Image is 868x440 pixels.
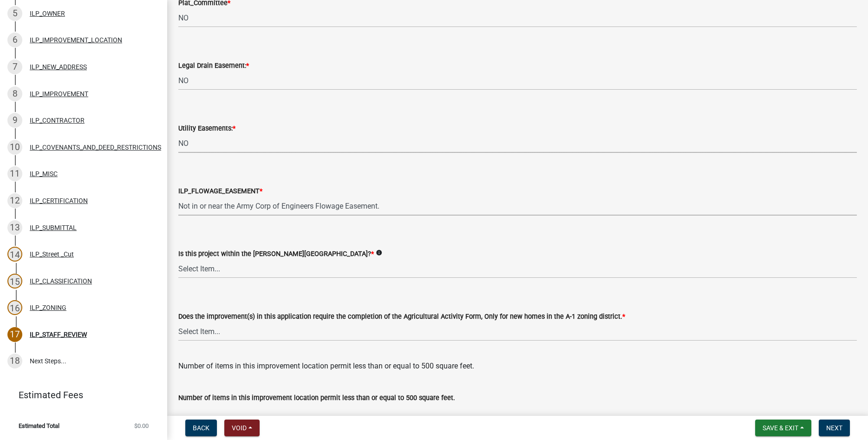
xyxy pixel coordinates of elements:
[7,327,22,342] div: 17
[178,349,857,372] div: Number of items in this improvement location permit less than or equal to 500 square feet.
[30,171,58,177] div: ILP_MISC
[30,117,85,124] div: ILP_CONTRACTOR
[30,64,87,70] div: ILP_NEW_ADDRESS
[30,331,87,338] div: ILP_STAFF_REVIEW
[178,188,262,195] label: ILP_FLOWAGE_EASEMENT
[755,420,811,436] button: Save & Exit
[7,274,22,289] div: 15
[224,420,260,436] button: Void
[30,91,88,97] div: ILP_IMPROVEMENT
[185,420,217,436] button: Back
[7,354,22,368] div: 18
[7,113,22,128] div: 9
[7,59,22,74] div: 7
[30,224,77,231] div: ILP_SUBMITTAL
[7,140,22,155] div: 10
[7,166,22,181] div: 11
[30,197,88,204] div: ILP_CERTIFICATION
[7,6,22,21] div: 5
[819,420,850,436] button: Next
[826,424,842,432] span: Next
[763,424,798,432] span: Save & Exit
[7,386,152,404] a: Estimated Fees
[178,63,249,69] label: Legal Drain Easement:
[193,424,209,432] span: Back
[19,423,59,429] span: Estimated Total
[134,423,149,429] span: $0.00
[178,251,374,257] label: Is this project within the [PERSON_NAME][GEOGRAPHIC_DATA]?
[30,251,74,257] div: ILP_Street _Cut
[30,10,65,17] div: ILP_OWNER
[30,304,66,311] div: ILP_ZONING
[232,424,247,432] span: Void
[376,250,382,256] i: info
[7,33,22,47] div: 6
[30,278,92,284] div: ILP_CLASSIFICATION
[30,144,161,151] div: ILP_COVENANTS_AND_DEED_RESTRICTIONS
[7,247,22,262] div: 14
[178,125,235,132] label: Utility Easements:
[178,395,455,401] label: Number of items in this improvement location permit less than or equal to 500 square feet.
[7,220,22,235] div: 13
[7,193,22,208] div: 12
[7,86,22,101] div: 8
[178,314,625,320] label: Does the improvement(s) in this application require the completion of the Agricultural Activity F...
[7,300,22,315] div: 16
[30,37,122,43] div: ILP_IMPROVEMENT_LOCATION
